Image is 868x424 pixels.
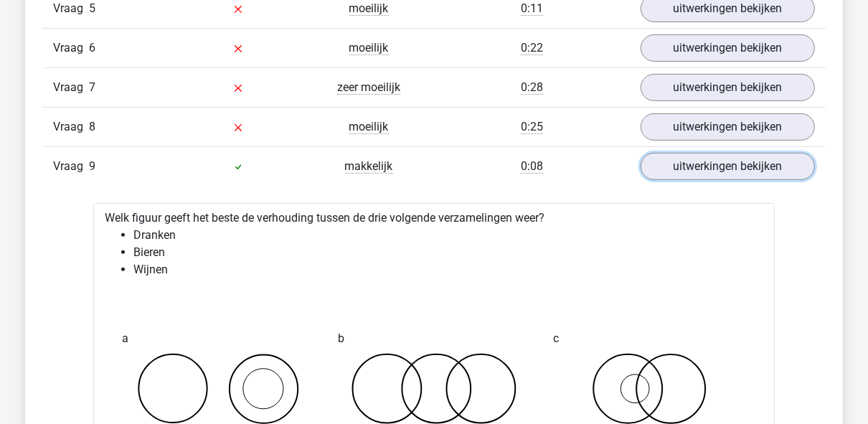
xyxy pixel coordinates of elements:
[89,1,95,15] span: 5
[53,39,89,57] span: Vraag
[89,80,95,94] span: 7
[349,120,389,134] span: moeilijk
[641,153,815,180] a: uitwerkingen bekijken
[53,79,89,96] span: Vraag
[345,159,393,174] span: makkelijk
[338,324,344,353] span: b
[133,261,763,278] li: Wijnen
[349,1,389,16] span: moeilijk
[641,34,815,62] a: uitwerkingen bekijken
[553,324,559,353] span: c
[641,113,815,141] a: uitwerkingen bekijken
[521,80,543,95] span: 0:28
[133,244,763,261] li: Bieren
[89,159,95,173] span: 9
[53,158,89,175] span: Vraag
[133,227,763,244] li: Dranken
[89,120,95,133] span: 8
[349,41,389,55] span: moeilijk
[337,80,400,95] span: zeer moeilijk
[521,120,543,134] span: 0:25
[122,324,128,353] span: a
[641,74,815,101] a: uitwerkingen bekijken
[89,41,95,55] span: 6
[521,159,543,174] span: 0:08
[521,1,543,16] span: 0:11
[521,41,543,55] span: 0:22
[53,118,89,136] span: Vraag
